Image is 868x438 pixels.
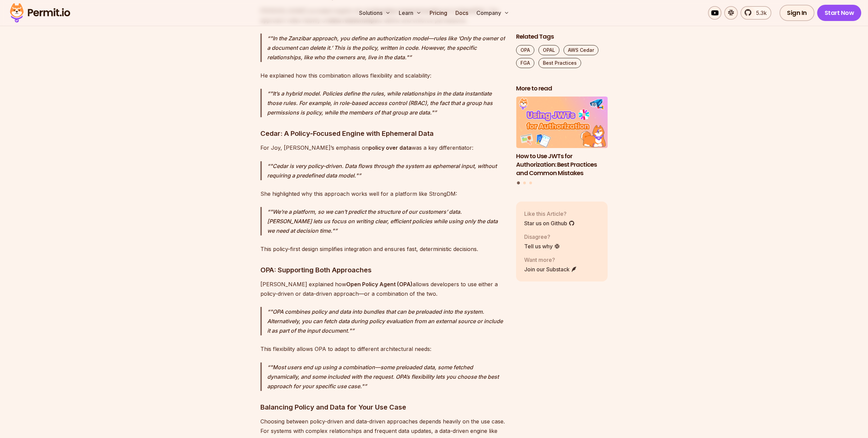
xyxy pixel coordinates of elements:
[453,6,471,20] a: Docs
[524,233,560,241] p: Disagree?
[474,6,512,20] button: Company
[817,5,862,21] a: Start Now
[524,219,575,227] a: Star us on Github
[7,1,73,24] img: Permit logo
[524,210,575,218] p: Like this Article?
[529,182,532,184] button: Go to slide 3
[396,6,424,20] button: Learn
[356,6,393,20] button: Solutions
[267,207,505,235] p: "We’re a platform, so we can’t predict the structure of our customers’ data. [PERSON_NAME] lets u...
[267,161,505,180] p: "Cedar is very policy-driven. Data flows through the system as ephemeral input, without requiring...
[516,45,534,55] a: OPA
[538,45,559,55] a: OPAL
[516,97,608,178] a: How to Use JWTs for Authorization: Best Practices and Common MistakesHow to Use JWTs for Authoriz...
[524,242,560,250] a: Tell us why
[260,189,505,199] p: She highlighted why this approach works well for a platform like StrongDM:
[516,97,608,148] img: How to Use JWTs for Authorization: Best Practices and Common Mistakes
[260,244,505,254] p: This policy-first design simplifies integration and ensures fast, deterministic decisions.
[260,265,505,275] h3: OPA: Supporting Both Approaches
[516,33,608,41] h2: Related Tags
[369,144,412,151] strong: policy over data
[267,89,505,117] p: "It’s a hybrid model. Policies define the rules, while relationships in the data instantiate thos...
[516,97,608,178] li: 1 of 3
[516,97,608,186] div: Posts
[524,265,577,273] a: Join our Substack
[538,58,581,68] a: Best Practices
[516,84,608,93] h2: More to read
[427,6,450,20] a: Pricing
[260,279,505,298] p: [PERSON_NAME] explained how allows developers to use either a policy-driven or data-driven approa...
[260,128,505,139] h3: Cedar: A Policy-Focused Engine with Ephemeral Data
[267,307,505,335] p: "OPA combines policy and data into bundles that can be preloaded into the system. Alternatively, ...
[516,58,534,68] a: FGA
[523,182,526,184] button: Go to slide 2
[516,152,608,177] h3: How to Use JWTs for Authorization: Best Practices and Common Mistakes
[517,182,520,185] button: Go to slide 1
[260,344,505,354] p: This flexibility allows OPA to adapt to different architectural needs:
[260,402,505,413] h3: Balancing Policy and Data for Your Use Case
[267,362,505,391] p: "Most users end up using a combination—some preloaded data, some fetched dynamically, and some in...
[260,71,505,80] p: He explained how this combination allows flexibility and scalability:
[564,45,598,55] a: AWS Cedar
[260,143,505,152] p: For Joy, [PERSON_NAME]’s emphasis on was a key differentiator:
[741,6,771,20] a: 5.3k
[752,9,767,17] span: 5.3k
[780,5,814,21] a: Sign In
[524,256,577,264] p: Want more?
[346,281,413,288] strong: Open Policy Agent (OPA)
[267,34,505,62] p: "In the Zanzibar approach, you define an authorization model—rules like ‘Only the owner of a docu...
